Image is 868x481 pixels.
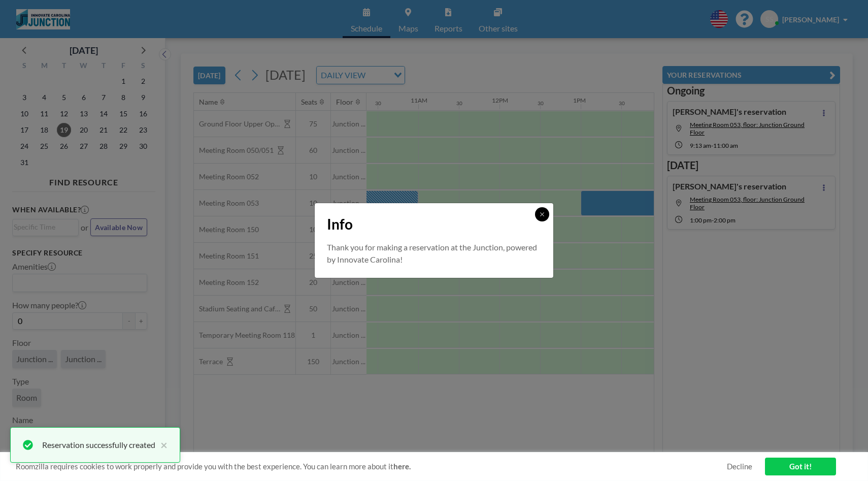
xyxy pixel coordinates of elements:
span: Info [327,215,353,233]
span: Roomzilla requires cookies to work properly and provide you with the best experience. You can lea... [16,462,727,471]
p: Thank you for making a reservation at the Junction, powered by Innovate Carolina! [327,241,541,266]
div: Reservation successfully created [42,439,155,451]
button: close [155,439,168,451]
a: Got it! [765,458,836,475]
a: Decline [727,462,752,471]
a: here. [393,462,411,471]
